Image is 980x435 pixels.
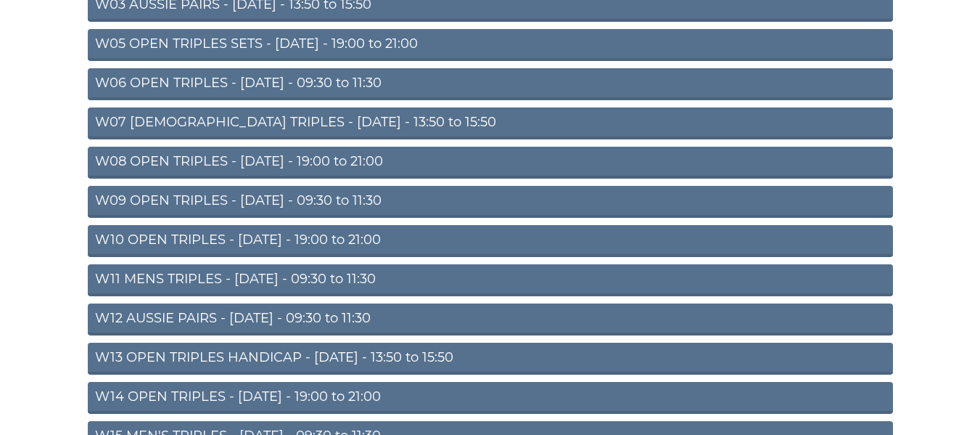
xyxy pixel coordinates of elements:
a: W10 OPEN TRIPLES - [DATE] - 19:00 to 21:00 [88,225,893,257]
a: W05 OPEN TRIPLES SETS - [DATE] - 19:00 to 21:00 [88,29,893,61]
a: W08 OPEN TRIPLES - [DATE] - 19:00 to 21:00 [88,147,893,179]
a: W14 OPEN TRIPLES - [DATE] - 19:00 to 21:00 [88,382,893,414]
a: W06 OPEN TRIPLES - [DATE] - 09:30 to 11:30 [88,68,893,100]
a: W12 AUSSIE PAIRS - [DATE] - 09:30 to 11:30 [88,304,893,336]
a: W13 OPEN TRIPLES HANDICAP - [DATE] - 13:50 to 15:50 [88,343,893,375]
a: W09 OPEN TRIPLES - [DATE] - 09:30 to 11:30 [88,186,893,218]
a: W11 MENS TRIPLES - [DATE] - 09:30 to 11:30 [88,264,893,296]
a: W07 [DEMOGRAPHIC_DATA] TRIPLES - [DATE] - 13:50 to 15:50 [88,107,893,139]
